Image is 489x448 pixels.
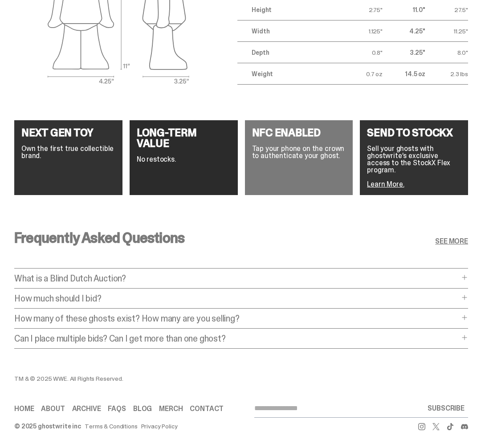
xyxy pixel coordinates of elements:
p: Own the first true collectible brand. [21,145,115,159]
a: Learn More. [367,179,404,189]
td: Depth [237,42,340,63]
a: Contact [190,405,224,412]
p: Can I place multiple bids? Can I get more than one ghost? [14,334,459,343]
a: Privacy Policy [141,423,178,429]
td: 8.0" [425,42,468,63]
td: 4.25" [383,20,425,42]
p: No restocks. [137,156,231,163]
p: What is a Blind Dutch Auction? [14,274,459,283]
a: FAQs [108,405,126,412]
td: 0.7 oz [340,63,383,85]
p: Sell your ghosts with ghostwrite’s exclusive access to the StockX Flex program. [367,145,461,174]
div: TM & © 2025 WWE. All Rights Reserved. [14,375,371,382]
a: Home [14,405,34,412]
h4: NFC ENABLED [252,127,346,138]
p: How many of these ghosts exist? How many are you selling? [14,314,459,323]
a: Blog [133,405,152,412]
p: How much should I bid? [14,294,459,303]
a: Archive [72,405,101,412]
td: 2.3 lbs [425,63,468,85]
td: 3.25" [383,42,425,63]
h4: SEND TO STOCKX [367,127,461,138]
td: 14.5 oz [383,63,425,85]
div: © 2025 ghostwrite inc [14,423,81,429]
a: Terms & Conditions [85,423,137,429]
h4: NEXT GEN TOY [21,127,115,138]
td: Width [237,20,340,42]
h4: LONG-TERM VALUE [137,127,231,149]
h3: Frequently Asked Questions [14,231,184,245]
td: Weight [237,63,340,85]
td: 1.125" [340,20,383,42]
a: About [41,405,65,412]
p: Tap your phone on the crown to authenticate your ghost. [252,145,346,159]
a: SEE MORE [435,238,468,245]
button: SUBSCRIBE [424,399,468,417]
a: Merch [159,405,183,412]
td: 0.8" [340,42,383,63]
td: 11.25" [425,20,468,42]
